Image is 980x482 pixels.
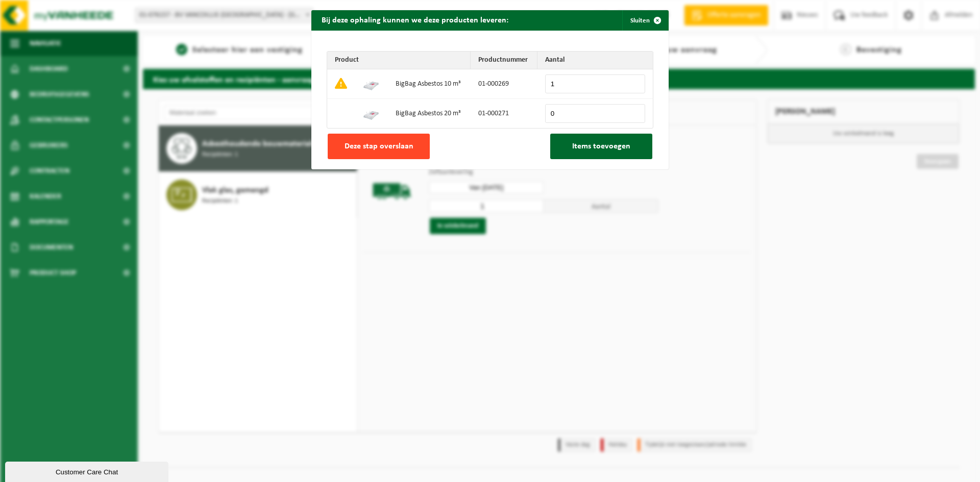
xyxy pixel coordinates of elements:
td: 01-000269 [471,69,537,99]
td: BigBag Asbestos 10 m³ [388,69,471,99]
img: 01-000269 [363,75,379,91]
td: 01-000271 [471,99,537,128]
th: Productnummer [471,52,537,69]
iframe: chat widget [5,460,170,482]
button: Deze stap overslaan [328,134,430,159]
button: Items toevoegen [550,134,652,159]
img: 01-000271 [363,105,379,121]
th: Aantal [537,52,653,69]
span: Items toevoegen [572,142,630,150]
button: Sluiten [622,10,668,31]
h2: Bij deze ophaling kunnen we deze producten leveren: [311,10,519,30]
th: Product [327,52,471,69]
td: BigBag Asbestos 20 m³ [388,99,471,128]
span: Deze stap overslaan [345,142,413,150]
